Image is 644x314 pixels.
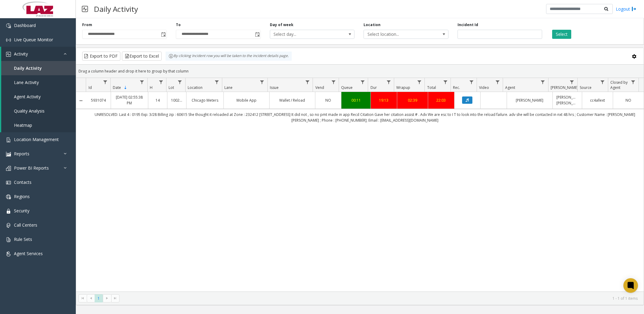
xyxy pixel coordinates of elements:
img: 'icon' [6,52,11,57]
a: Quality Analysis [1,104,76,118]
span: Rule Sets [14,236,32,242]
span: Date [113,85,121,90]
span: Agent Services [14,251,43,256]
span: Vend [315,85,324,90]
img: logout [632,6,636,12]
span: Regions [14,194,30,199]
div: Data table [76,78,644,291]
span: Wrapup [396,85,410,90]
div: By clicking Incident row you will be taken to the incident details page. [166,52,292,61]
a: NO [319,97,338,103]
span: Video [479,85,489,90]
span: Queue [341,85,353,90]
a: Queue Filter Menu [358,78,367,86]
img: 'icon' [6,137,11,142]
a: Mobile App [227,97,266,103]
a: 14 [152,97,163,103]
span: Issue [270,85,279,90]
span: Lane [224,85,233,90]
span: Lot [169,85,174,90]
span: Closed by Agent [610,80,628,90]
span: Select day... [270,30,337,39]
a: Lane Activity [1,75,76,89]
span: NO [325,98,331,103]
a: Total Filter Menu [441,78,449,86]
a: cc4allext [586,97,609,103]
img: 'icon' [6,38,11,42]
label: From [82,22,92,28]
a: Rec. Filter Menu [467,78,475,86]
a: 22:03 [432,97,451,103]
a: Heatmap [1,118,76,132]
img: infoIcon.svg [169,54,173,59]
span: Quality Analysis [14,108,45,114]
img: 'icon' [6,209,11,214]
a: Wallet / Reload [273,97,311,103]
label: Day of week [270,22,293,28]
a: Daily Activity [1,61,76,75]
a: Id Filter Menu [101,78,109,86]
label: To [176,22,181,28]
button: Export to PDF [82,52,120,61]
a: Date Filter Menu [138,78,146,86]
a: Issue Filter Menu [303,78,311,86]
a: Chicago Meters [190,97,220,103]
img: 'icon' [6,166,11,171]
span: Id [89,85,92,90]
div: Drag a column header and drop it here to group by that column [76,66,644,76]
a: Agent Activity [1,89,76,104]
a: Wrapup Filter Menu [415,78,423,86]
span: Live Queue Monitor [14,37,53,42]
span: Reports [14,151,29,157]
a: Logout [616,6,636,12]
a: 19:13 [374,97,393,103]
a: 02:39 [401,97,424,103]
span: Rec. [453,85,460,90]
img: 'icon' [6,23,11,28]
a: 00:11 [345,97,367,103]
span: Heatmap [14,122,32,128]
a: H Filter Menu [157,78,165,86]
span: Source [580,85,592,90]
span: Contacts [14,179,32,185]
span: Page 1 [95,294,103,302]
span: NO [626,98,631,103]
button: Export to Excel [122,52,162,61]
a: Agent Filter Menu [539,78,547,86]
a: Source Filter Menu [599,78,607,86]
a: 100240 [171,97,183,103]
button: Select [552,30,571,39]
span: Power BI Reports [14,165,49,171]
a: Video Filter Menu [493,78,501,86]
label: Location [364,22,381,28]
span: Location Management [14,137,59,142]
span: Agent [505,85,515,90]
a: Closed by Agent Filter Menu [629,78,637,86]
img: 'icon' [6,152,11,157]
span: Total [427,85,436,90]
span: Activity [14,51,28,57]
td: UNRESOLVED: Last 4 : 0195 Exp: 3/28 Billing zip : 60615 She thought it reloaded at Zone : 232412 ... [86,109,644,126]
span: H [150,85,153,90]
span: Select location... [364,30,431,39]
span: Daily Activity [14,65,42,71]
a: NO [617,97,640,103]
span: Security [14,208,29,214]
a: [PERSON_NAME] [511,97,549,103]
kendo-pager-info: 1 - 1 of 1 items [123,296,638,301]
img: pageIcon [82,2,88,16]
img: 'icon' [6,180,11,185]
a: Lane Filter Menu [258,78,266,86]
span: Toggle popup [160,30,166,39]
img: 'icon' [6,237,11,242]
a: Location Filter Menu [213,78,221,86]
a: [DATE] 02:55:38 PM [115,94,144,106]
a: Vend Filter Menu [329,78,337,86]
span: Dur [371,85,377,90]
img: 'icon' [6,194,11,199]
a: Lot Filter Menu [176,78,184,86]
a: Activity [1,47,76,61]
a: 5931074 [90,97,107,103]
